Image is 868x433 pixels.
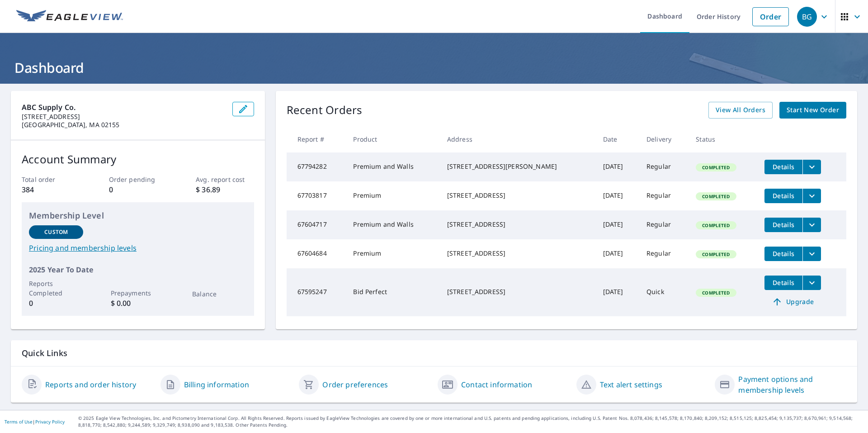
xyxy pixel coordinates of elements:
[45,379,136,390] a: Reports and order history
[802,247,821,261] button: filesDropdownBtn-67604684
[697,164,735,171] span: Completed
[11,58,857,77] h1: Dashboard
[22,347,846,359] p: Quick Links
[447,249,589,258] div: [STREET_ADDRESS]
[689,126,757,152] th: Status
[109,175,167,184] p: Order pending
[447,191,589,200] div: [STREET_ADDRESS]
[716,105,765,116] span: View All Orders
[346,126,439,152] th: Product
[770,249,797,258] span: Details
[287,268,346,316] td: 67595247
[697,193,735,200] span: Completed
[22,151,254,167] p: Account Summary
[440,126,596,152] th: Address
[752,7,789,26] a: Order
[764,247,802,261] button: detailsBtn-67604684
[770,162,797,171] span: Details
[5,419,33,425] a: Terms of Use
[29,209,247,222] p: Membership Level
[287,102,363,119] p: Recent Orders
[346,268,439,316] td: Bid Perfect
[22,102,225,113] p: ABC Supply Co.
[447,162,589,171] div: [STREET_ADDRESS][PERSON_NAME]
[697,290,735,296] span: Completed
[770,220,797,229] span: Details
[22,121,225,129] p: [GEOGRAPHIC_DATA], MA 02155
[111,288,165,298] p: Prepayments
[22,175,80,184] p: Total order
[322,379,388,390] a: Order preferences
[596,239,639,268] td: [DATE]
[764,218,802,232] button: detailsBtn-67604717
[346,152,439,181] td: Premium and Walls
[600,379,662,390] a: Text alert settings
[109,184,167,195] p: 0
[639,126,689,152] th: Delivery
[29,279,83,298] p: Reports Completed
[697,222,735,228] span: Completed
[111,298,165,309] p: $ 0.00
[287,152,346,181] td: 67794282
[44,228,68,236] p: Custom
[797,7,817,27] div: BG
[764,276,802,290] button: detailsBtn-67595247
[764,295,821,309] a: Upgrade
[447,220,589,229] div: [STREET_ADDRESS]
[639,181,689,210] td: Regular
[596,152,639,181] td: [DATE]
[35,419,65,425] a: Privacy Policy
[184,379,249,390] a: Billing information
[192,289,246,299] p: Balance
[346,210,439,239] td: Premium and Walls
[697,251,735,257] span: Completed
[447,287,589,296] div: [STREET_ADDRESS]
[287,239,346,268] td: 67604684
[29,243,247,253] a: Pricing and membership levels
[770,191,797,200] span: Details
[787,105,839,116] span: Start New Order
[764,189,802,203] button: detailsBtn-67703817
[802,160,821,174] button: filesDropdownBtn-67794282
[346,239,439,268] td: Premium
[764,160,802,174] button: detailsBtn-67794282
[461,379,532,390] a: Contact information
[196,175,254,184] p: Avg. report cost
[29,264,247,275] p: 2025 Year To Date
[78,415,863,428] p: © 2025 Eagle View Technologies, Inc. and Pictometry International Corp. All Rights Reserved. Repo...
[770,296,816,307] span: Upgrade
[738,374,846,395] a: Payment options and membership levels
[802,218,821,232] button: filesDropdownBtn-67604717
[639,152,689,181] td: Regular
[802,189,821,203] button: filesDropdownBtn-67703817
[287,210,346,239] td: 67604717
[802,276,821,290] button: filesDropdownBtn-67595247
[639,239,689,268] td: Regular
[596,181,639,210] td: [DATE]
[29,298,83,309] p: 0
[708,102,773,119] a: View All Orders
[16,10,123,24] img: EV Logo
[770,278,797,287] span: Details
[779,102,846,119] a: Start New Order
[5,419,65,424] p: |
[346,181,439,210] td: Premium
[287,181,346,210] td: 67703817
[22,113,225,121] p: [STREET_ADDRESS]
[287,126,346,152] th: Report #
[639,210,689,239] td: Regular
[596,126,639,152] th: Date
[596,268,639,316] td: [DATE]
[196,184,254,195] p: $ 36.89
[639,268,689,316] td: Quick
[22,184,80,195] p: 384
[596,210,639,239] td: [DATE]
